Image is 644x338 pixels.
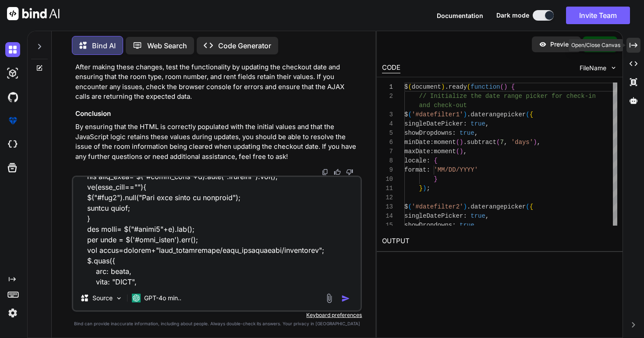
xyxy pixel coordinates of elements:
[467,83,471,90] span: (
[530,111,533,118] span: {
[537,139,541,146] span: ,
[382,193,393,202] div: 12
[334,169,341,176] img: like
[72,312,362,319] p: Keyboard preferences
[92,294,113,302] p: Source
[441,83,445,90] span: )
[404,120,463,127] span: singleDatePicker
[382,129,393,138] div: 5
[550,40,574,49] p: Preview
[408,111,411,118] span: (
[452,129,456,137] span: :
[404,166,426,173] span: format
[382,165,393,175] div: 9
[5,66,20,81] img: darkAi-studio
[485,120,489,127] span: ,
[511,83,515,90] span: {
[5,137,20,152] img: cloudideIcon
[610,64,617,72] img: chevron down
[147,40,187,51] p: Web Search
[500,139,504,146] span: 7
[72,320,362,327] p: Bind can provide inaccurate information, including about people. Always double-check its answers....
[132,294,141,302] img: GPT-4o mini
[404,139,430,146] span: minDate
[449,83,467,90] span: ready
[382,138,393,147] div: 6
[404,129,452,137] span: showDropdowns
[471,83,500,90] span: function
[526,111,529,118] span: (
[456,148,460,155] span: (
[452,222,456,229] span: :
[504,83,507,90] span: )
[569,39,623,51] div: Open/Close Canvas
[539,40,547,48] img: preview
[530,203,533,210] span: {
[404,203,408,210] span: $
[504,139,507,146] span: ,
[382,63,400,73] div: CODE
[412,83,441,90] span: document
[474,222,478,229] span: ,
[324,293,334,303] img: attachment
[434,139,456,146] span: moment
[382,184,393,193] div: 11
[404,83,408,90] span: $
[92,40,116,51] p: Bind AI
[144,294,181,302] p: GPT-4o min..
[115,295,123,302] img: Pick Models
[412,111,464,118] span: '#datefilter1'
[471,203,526,210] span: daterangepicker
[456,139,460,146] span: (
[419,185,423,192] span: }
[382,83,393,92] div: 1
[485,212,489,219] span: ,
[73,177,361,286] textarea: "lor ipsumd"; sit ametcon = 2; adi elitsed = 6; doe tem; $(incididu).utlab(etdolore() { "mag aliq...
[471,212,485,219] span: true
[346,169,353,176] img: dislike
[408,203,411,210] span: (
[408,83,411,90] span: (
[426,166,430,173] span: :
[75,122,360,162] p: By ensuring that the HTML is correctly populated with the initial values and that the JavaScript ...
[7,7,60,20] img: Bind AI
[5,42,20,57] img: darkChat
[580,64,606,72] span: FileName
[463,212,467,219] span: :
[426,157,430,164] span: :
[434,176,437,183] span: }
[437,12,483,19] span: Documentation
[412,203,464,210] span: '#datefilter2'
[404,212,463,219] span: singleDatePicker
[463,120,467,127] span: :
[75,62,360,102] p: After making these changes, test the functionality by updating the checkout date and ensuring tha...
[382,110,393,119] div: 3
[445,83,448,90] span: .
[471,111,526,118] span: daterangepicker
[566,7,630,24] button: Invite Team
[463,139,467,146] span: .
[434,157,437,164] span: {
[404,157,426,164] span: locale
[382,212,393,221] div: 14
[5,113,20,128] img: premium
[218,40,271,51] p: Code Generator
[404,222,452,229] span: showDropdowns
[404,111,408,118] span: $
[341,294,350,303] img: icon
[533,139,537,146] span: )
[471,120,485,127] span: true
[75,109,360,119] h3: Conclusion
[434,148,456,155] span: moment
[382,147,393,156] div: 7
[474,129,478,137] span: ,
[467,203,471,210] span: .
[423,185,426,192] span: )
[460,129,474,137] span: true
[382,175,393,184] div: 10
[382,119,393,129] div: 4
[437,11,483,20] button: Documentation
[419,102,467,109] span: and check-out
[467,139,496,146] span: subtract
[430,148,434,155] span: :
